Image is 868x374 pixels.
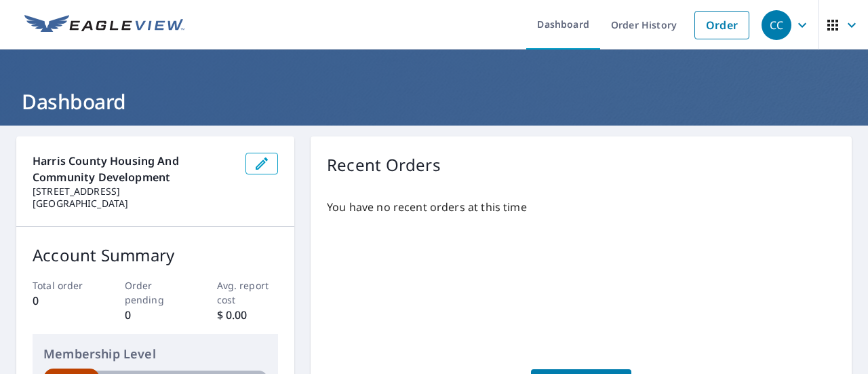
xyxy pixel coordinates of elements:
p: [STREET_ADDRESS] [33,185,235,198]
p: 0 [125,307,186,323]
p: $ 0.00 [217,307,279,323]
p: You have no recent orders at this time [327,199,835,215]
a: Order [694,11,749,39]
p: Avg. report cost [217,278,279,307]
p: Recent Orders [327,153,441,177]
p: Membership Level [43,345,267,363]
div: CC [762,10,791,40]
p: 0 [33,293,94,309]
img: EV Logo [24,15,184,35]
p: Total order [33,278,94,293]
p: [GEOGRAPHIC_DATA] [33,198,235,210]
p: Harris County Housing and Community Development [33,153,235,185]
p: Order pending [125,278,186,307]
p: Account Summary [33,243,278,267]
h1: Dashboard [16,88,852,115]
